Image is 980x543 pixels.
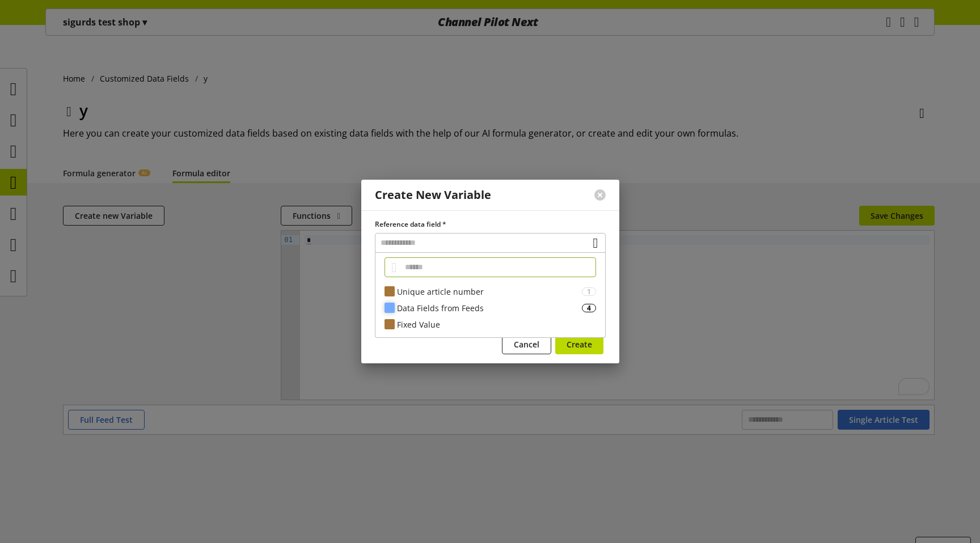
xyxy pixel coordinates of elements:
[397,286,582,298] div: Unique article number
[397,302,582,314] div: Data Fields from Feeds
[375,219,606,230] label: Reference data field *
[397,319,596,330] div: Fixed Value
[582,287,596,296] div: 1
[514,338,539,350] span: Cancel
[582,304,596,312] div: 4
[375,189,491,202] div: Create New Variable
[555,334,603,354] button: Create
[567,338,592,350] span: Create
[502,334,551,354] button: Cancel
